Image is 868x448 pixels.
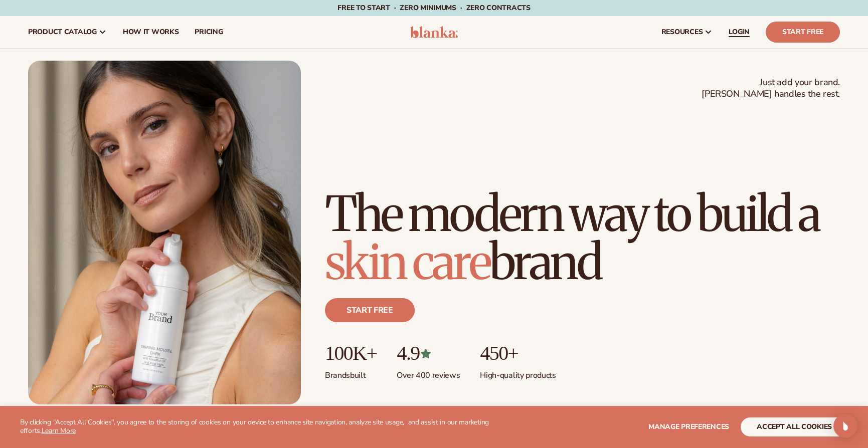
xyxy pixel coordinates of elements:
[648,422,729,431] span: Manage preferences
[325,342,377,364] p: 100K+
[653,16,721,48] a: resources
[410,26,458,38] img: logo
[397,364,460,381] p: Over 400 reviews
[325,364,377,381] p: Brands built
[729,28,750,36] span: LOGIN
[721,16,758,48] a: LOGIN
[480,364,556,381] p: High-quality products
[766,22,840,43] a: Start Free
[648,417,729,436] button: Manage preferences
[325,298,415,322] a: Start free
[833,414,857,438] div: Open Intercom Messenger
[20,418,515,435] p: By clicking "Accept All Cookies", you agree to the storing of cookies on your device to enhance s...
[195,28,223,36] span: pricing
[661,28,703,36] span: resources
[741,417,848,436] button: accept all cookies
[325,190,840,286] h1: The modern way to build a brand
[115,16,187,48] a: How It Works
[28,28,97,36] span: product catalog
[42,426,76,435] a: Learn More
[337,3,530,13] span: Free to start · ZERO minimums · ZERO contracts
[480,342,556,364] p: 450+
[20,16,115,48] a: product catalog
[702,77,840,100] span: Just add your brand. [PERSON_NAME] handles the rest.
[397,342,460,364] p: 4.9
[187,16,231,48] a: pricing
[28,61,301,404] img: Female holding tanning mousse.
[325,232,489,292] span: skin care
[123,28,179,36] span: How It Works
